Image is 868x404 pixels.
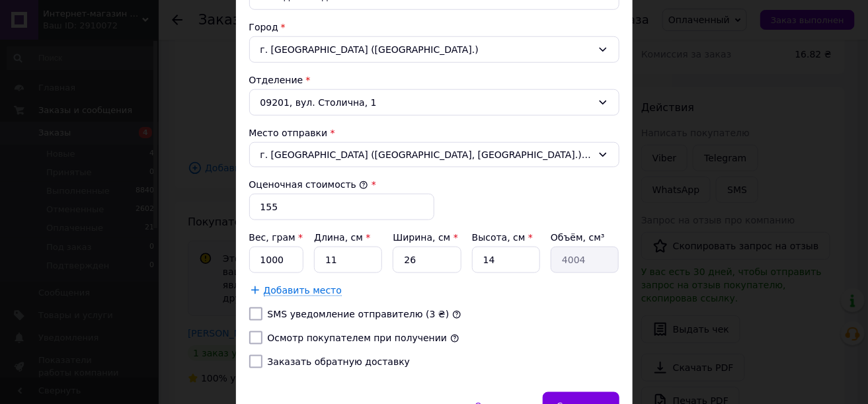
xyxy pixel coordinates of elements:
label: Заказать обратную доставку [268,356,411,367]
label: Вес, грам [249,232,303,243]
label: Осмотр покупателем при получении [268,333,448,343]
span: г. [GEOGRAPHIC_DATA] ([GEOGRAPHIC_DATA], [GEOGRAPHIC_DATA].); 69039, вул. Шевченка, 120 [260,148,592,161]
div: Место отправки [249,126,619,140]
label: Высота, см [472,232,533,243]
label: Длина, см [314,232,370,243]
div: Город [249,20,619,34]
div: Отделение [249,73,619,87]
div: 09201, вул. Столична, 1 [249,89,619,116]
div: г. [GEOGRAPHIC_DATA] ([GEOGRAPHIC_DATA].) [249,36,619,63]
div: Объём, см³ [551,231,619,244]
label: SMS уведомление отправителю (3 ₴) [268,309,450,319]
label: Оценочная стоимость [249,179,369,190]
label: Ширина, см [393,232,457,243]
span: Добавить место [264,285,342,296]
